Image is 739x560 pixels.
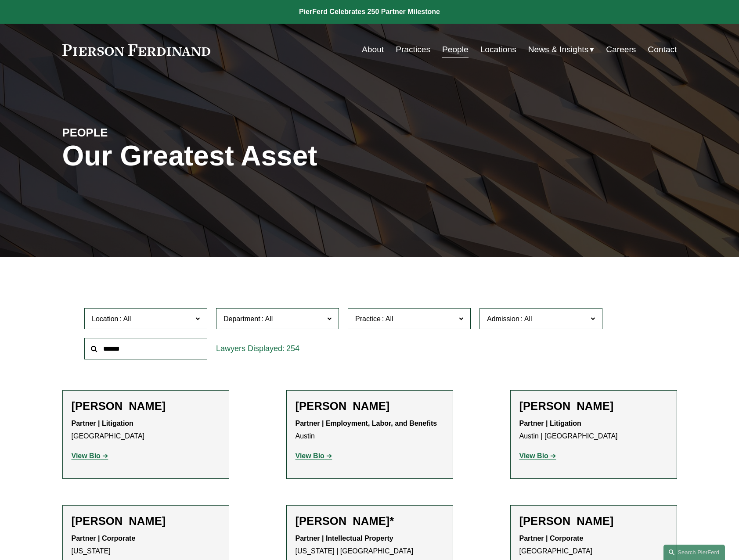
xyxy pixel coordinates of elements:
[480,41,516,58] a: Locations
[72,514,220,528] h2: [PERSON_NAME]
[92,315,119,323] span: Location
[442,41,469,58] a: People
[224,315,260,323] span: Department
[355,315,381,323] span: Practice
[296,514,444,528] h2: [PERSON_NAME]*
[362,41,384,58] a: About
[296,417,444,443] p: Austin
[648,41,677,58] a: Contact
[519,399,668,413] h2: [PERSON_NAME]
[519,532,668,558] p: [GEOGRAPHIC_DATA]
[528,41,595,58] a: folder dropdown
[296,532,444,558] p: [US_STATE] | [GEOGRAPHIC_DATA]
[519,535,584,542] strong: Partner | Corporate
[286,344,299,353] span: 254
[606,41,636,58] a: Careers
[62,140,472,172] h1: Our Greatest Asset
[663,545,725,560] a: Search this site
[72,535,136,542] strong: Partner | Corporate
[296,399,444,413] h2: [PERSON_NAME]
[396,41,430,58] a: Practices
[72,532,220,558] p: [US_STATE]
[519,514,668,528] h2: [PERSON_NAME]
[72,399,220,413] h2: [PERSON_NAME]
[519,452,548,459] strong: View Bio
[72,452,101,459] strong: View Bio
[487,315,519,323] span: Admission
[519,417,668,443] p: Austin | [GEOGRAPHIC_DATA]
[528,42,589,57] span: News & Insights
[72,417,220,443] p: [GEOGRAPHIC_DATA]
[72,420,133,427] strong: Partner | Litigation
[519,420,581,427] strong: Partner | Litigation
[296,535,393,542] strong: Partner | Intellectual Property
[62,126,216,140] h4: PEOPLE
[296,452,324,459] strong: View Bio
[296,452,332,459] a: View Bio
[519,452,556,459] a: View Bio
[296,420,437,427] strong: Partner | Employment, Labor, and Benefits
[72,452,108,459] a: View Bio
